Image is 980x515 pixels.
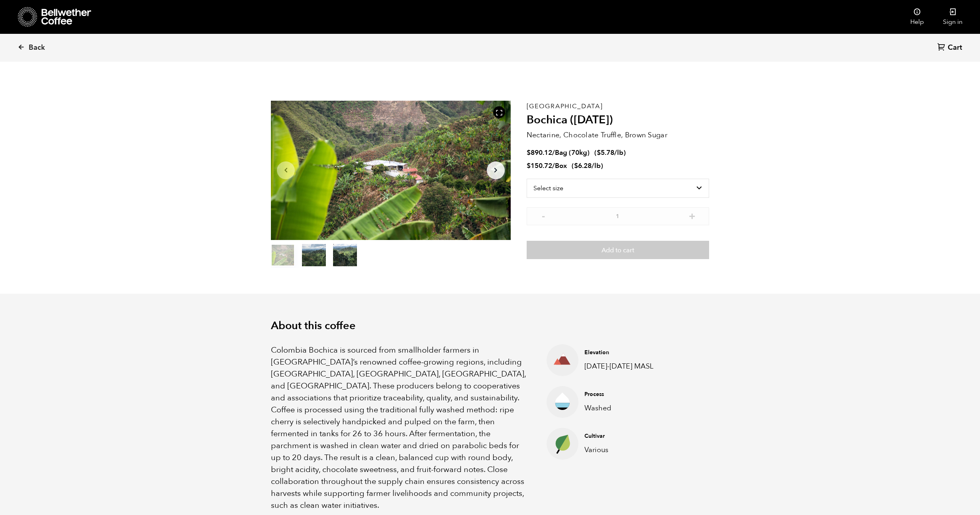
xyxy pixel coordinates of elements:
button: Add to cart [527,241,709,259]
span: /lb [614,148,623,157]
p: [DATE]-[DATE] MASL [584,361,660,372]
p: Colombia Bochica is sourced from smallholder farmers in [GEOGRAPHIC_DATA]’s renowned coffee-growi... [271,344,527,511]
span: Cart [948,43,962,53]
span: ( ) [572,161,603,170]
p: Various [584,445,660,455]
p: Nectarine, Chocolate Truffle, Brown Sugar [527,130,709,140]
span: / [552,148,555,157]
h2: Bochica ([DATE]) [527,113,709,127]
span: $ [574,161,578,170]
span: Box [555,161,567,170]
h4: Elevation [584,349,660,357]
button: - [539,211,549,219]
p: Washed [584,403,660,414]
span: /lb [592,161,601,170]
bdi: 890.12 [527,148,552,157]
span: $ [527,161,531,170]
span: $ [527,148,531,157]
h4: Process [584,390,660,398]
span: Bag (70kg) [555,148,590,157]
span: / [552,161,555,170]
a: Cart [937,43,964,53]
span: Back [29,43,45,53]
h4: Cultivar [584,432,660,440]
button: + [687,211,697,219]
span: ( ) [594,148,626,157]
bdi: 5.78 [597,148,614,157]
h2: About this coffee [271,320,709,332]
span: $ [597,148,601,157]
bdi: 150.72 [527,161,552,170]
bdi: 6.28 [574,161,592,170]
